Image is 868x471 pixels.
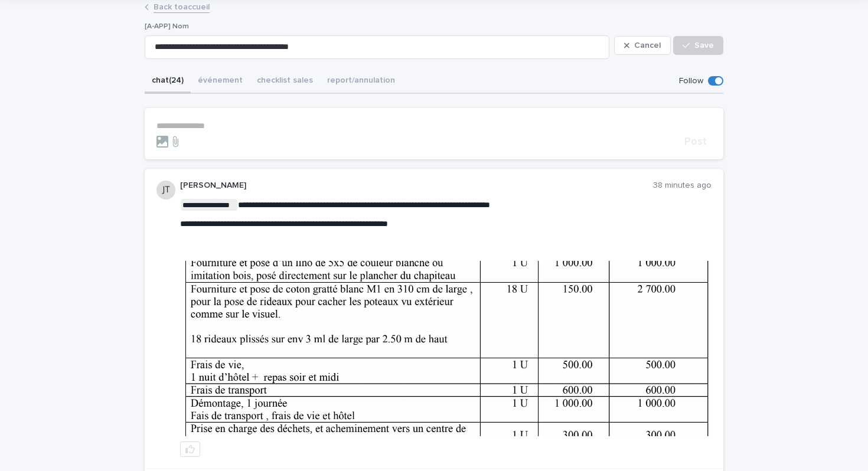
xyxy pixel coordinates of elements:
[673,36,723,55] button: Save
[634,41,661,50] span: Cancel
[684,136,707,147] span: Post
[145,23,189,30] span: [A-APP] Nom
[145,69,191,94] button: chat (24)
[250,69,320,94] button: checklist sales
[679,76,703,86] p: Follow
[180,181,653,191] p: [PERSON_NAME]
[614,36,671,55] button: Cancel
[320,69,402,94] button: report/annulation
[653,181,712,191] p: 38 minutes ago
[680,136,712,147] button: Post
[180,441,200,457] button: like this post
[191,69,250,94] button: événement
[694,41,714,50] span: Save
